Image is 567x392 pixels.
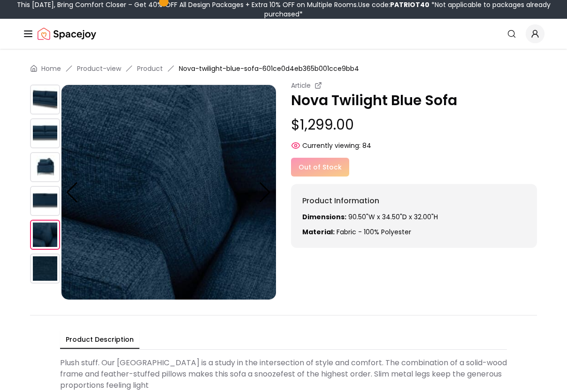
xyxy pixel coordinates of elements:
[30,118,60,148] img: https://storage.googleapis.com/spacejoy-main/assets/601ce0d4eb365b001cce9bb4/product_1_h9h98k5olmc
[137,64,163,73] a: Product
[41,64,61,73] a: Home
[60,331,139,349] button: Product Description
[302,227,335,237] strong: Material:
[30,220,60,250] img: https://storage.googleapis.com/spacejoy-main/assets/601ce0d4eb365b001cce9bb4/product_4_8o4dego4faje
[302,212,526,222] p: 90.50"W x 34.50"D x 32.00"H
[291,116,537,133] p: $1,299.00
[337,227,411,237] span: Fabric - 100% Polyester
[30,186,60,216] img: https://storage.googleapis.com/spacejoy-main/assets/601ce0d4eb365b001cce9bb4/product_3_i72id26cc3f
[30,64,537,73] nav: breadcrumb
[61,85,276,300] img: https://storage.googleapis.com/spacejoy-main/assets/601ce0d4eb365b001cce9bb4/product_4_8o4dego4faje
[30,85,60,115] img: https://storage.googleapis.com/spacejoy-main/assets/601ce0d4eb365b001cce9bb4/product_0_fe3aogcol596
[179,64,359,73] span: Nova-twilight-blue-sofa-601ce0d4eb365b001cce9bb4
[291,92,537,109] p: Nova Twilight Blue Sofa
[38,24,96,43] a: Spacejoy
[38,24,96,43] img: Spacejoy Logo
[30,152,60,182] img: https://storage.googleapis.com/spacejoy-main/assets/601ce0d4eb365b001cce9bb4/product_2_6epmg7l0k6gl
[23,19,544,49] nav: Global
[30,254,60,284] img: https://storage.googleapis.com/spacejoy-main/assets/601ce0d4eb365b001cce9bb4/product_5_29ai2acfh306
[302,195,526,207] h6: Product Information
[302,212,346,222] strong: Dimensions:
[302,141,360,150] span: Currently viewing:
[77,64,121,73] a: Product-view
[362,141,371,150] span: 84
[291,81,311,90] small: Article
